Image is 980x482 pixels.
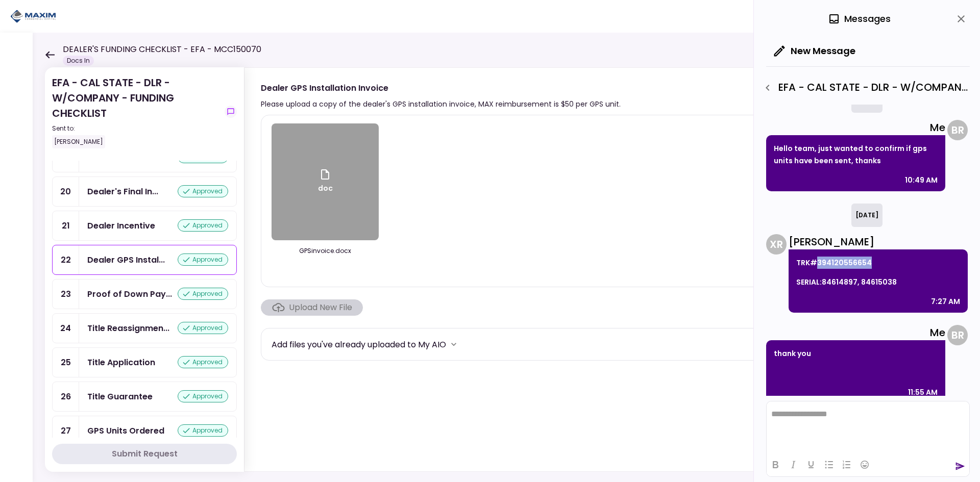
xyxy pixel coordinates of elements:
[446,337,461,352] button: more
[52,382,237,412] a: 26Title Guaranteeapproved
[766,234,787,255] div: X R
[178,185,228,197] div: approved
[53,382,79,411] div: 26
[53,245,79,274] div: 22
[851,204,883,227] div: [DATE]
[759,79,970,96] div: EFA - CAL STATE - DLR - W/COMPANY - FUNDING CHECKLIST - GPS Units Ordered
[87,356,155,369] div: Title Application
[774,347,938,360] p: thank you
[261,82,621,94] div: Dealer GPS Installation Invoice
[952,10,970,28] button: close
[796,257,960,269] p: TRK#394120556654
[820,458,838,472] button: Bullet list
[178,288,228,300] div: approved
[766,325,945,340] div: Me
[87,390,153,403] div: Title Guarantee
[178,219,228,232] div: approved
[112,448,178,460] div: Submit Request
[908,386,938,398] div: 11:55 AM
[53,348,79,377] div: 25
[856,458,873,472] button: Emojis
[766,38,864,64] button: New Message
[767,401,969,452] iframe: Rich Text Area
[272,246,379,256] div: GPSinvoice.docx
[10,9,56,24] img: Partner icon
[261,299,363,316] span: Click here to upload the required document
[178,356,228,368] div: approved
[52,135,105,148] div: [PERSON_NAME]
[178,322,228,334] div: approved
[52,444,237,464] button: Submit Request
[225,106,237,118] button: show-messages
[272,338,446,351] div: Add files you've already uploaded to My AIO
[52,279,237,309] a: 23Proof of Down Payment 1approved
[766,120,945,135] div: Me
[87,185,158,198] div: Dealer's Final Invoice
[52,176,237,207] a: 20Dealer's Final Invoiceapproved
[785,458,802,472] button: Italic
[178,253,228,266] div: approved
[63,56,94,66] div: Docs In
[947,325,968,345] div: B R
[53,416,79,445] div: 27
[87,424,164,437] div: GPS Units Ordered
[955,461,965,471] button: send
[52,347,237,377] a: 25Title Applicationapproved
[178,390,228,402] div: approved
[87,253,165,266] div: Dealer GPS Installation Invoice
[52,313,237,343] a: 24Title Reassignmentapproved
[53,280,79,309] div: 23
[52,245,237,275] a: 22Dealer GPS Installation Invoiceapproved
[52,124,220,133] div: Sent to:
[905,174,938,186] div: 10:49 AM
[52,211,237,241] a: 21Dealer Incentiveapproved
[87,288,172,300] div: Proof of Down Payment 1
[789,234,968,249] div: [PERSON_NAME]
[52,416,237,446] a: 27GPS Units Orderedapproved
[87,322,169,335] div: Title Reassignment
[802,458,820,472] button: Underline
[838,458,855,472] button: Numbered list
[63,43,261,56] h1: DEALER'S FUNDING CHECKLIST - EFA - MCC150070
[796,276,960,288] p: SERIAL:84614897, 84615038
[947,120,968,140] div: B R
[828,11,891,27] div: Messages
[261,98,621,110] div: Please upload a copy of the dealer's GPS installation invoice, MAX reimbursement is $50 per GPS u...
[87,219,155,232] div: Dealer Incentive
[931,295,960,308] div: 7:27 AM
[767,458,784,472] button: Bold
[52,75,220,148] div: EFA - CAL STATE - DLR - W/COMPANY - FUNDING CHECKLIST
[774,142,938,167] p: Hello team, just wanted to confirm if gps units have been sent, thanks
[178,424,228,437] div: approved
[244,67,960,472] div: Dealer GPS Installation InvoicePlease upload a copy of the dealer's GPS installation invoice, MAX...
[53,211,79,240] div: 21
[53,314,79,343] div: 24
[53,177,79,206] div: 20
[318,168,333,196] div: doc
